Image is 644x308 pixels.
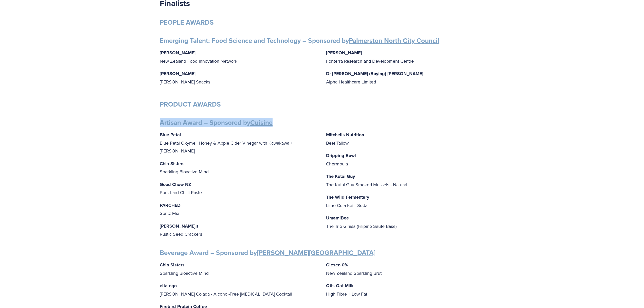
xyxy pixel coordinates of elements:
[326,49,484,65] p: Fonterra Research and Development Centre
[160,131,318,155] p: Blue Petal Oxymel: Honey & Apple Cider Vinegar with Kawakawa + [PERSON_NAME]
[160,70,195,77] strong: [PERSON_NAME]
[326,193,484,209] p: Lime Cola Kefir Soda
[160,202,181,209] strong: PARCHED
[160,262,185,268] strong: Chia Sisters
[160,160,185,167] strong: Chia Sisters
[160,282,318,298] p: [PERSON_NAME] Colada - Alcohol-Free [MEDICAL_DATA] Cocktail
[160,180,318,197] p: Pork Lard Chilli Paste
[326,282,354,289] strong: Otis Oat Milk
[160,99,221,109] strong: PRODUCT AWARDS
[326,70,484,86] p: Alpha Healthcare Limited
[160,131,181,138] strong: Blue Petal
[326,261,484,277] p: New Zealand Sparkling Brut
[160,36,439,45] strong: Emerging Talent: Food Science and Technology – Sponsored by
[160,70,318,86] p: [PERSON_NAME] Snacks
[326,152,356,159] strong: Dripping Bowl
[326,49,362,56] strong: [PERSON_NAME]
[349,36,439,45] a: Palmerston North City Council
[326,131,364,138] strong: Mitchells Nutrition
[326,215,349,221] strong: UmamiBee
[326,282,484,298] p: High Fibre + Low Fat
[326,151,484,168] p: Chermoula
[160,201,318,217] p: Spritz Mix
[160,261,318,277] p: Sparkling Bioactive Mind
[326,194,369,200] strong: The Wild Fermentary
[160,160,318,176] p: Sparkling Bioactive Mind
[257,248,375,258] a: [PERSON_NAME][GEOGRAPHIC_DATA]
[160,222,318,238] p: Rustic Seed Crackers
[160,223,199,229] strong: [PERSON_NAME]'s
[326,70,423,77] strong: Dr [PERSON_NAME] (Boying) [PERSON_NAME]
[326,172,484,189] p: The Kutai Guy Smoked Mussels - Natural
[160,49,195,56] strong: [PERSON_NAME]
[326,262,348,268] strong: Giesen 0%
[326,173,355,180] strong: The Kutai Guy
[326,214,484,230] p: The Trio Ginisa (Filipino Saute Base)
[160,18,214,27] strong: PEOPLE AWARDS
[160,181,191,188] strong: Good Chow NZ
[160,49,318,65] p: New Zealand Food Innovation Network
[160,118,273,127] strong: Artisan Award – Sponsored by
[160,282,177,289] strong: elta ego
[326,131,484,147] p: Beef Tallow
[250,118,273,127] a: Cuisine
[160,248,375,258] strong: Beverage Award – Sponsored by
